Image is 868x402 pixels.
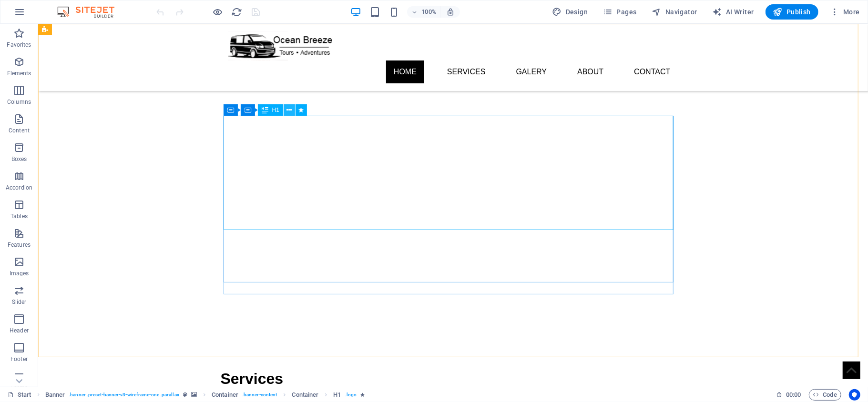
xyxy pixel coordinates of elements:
span: Click to select. Double-click to edit [334,389,341,401]
button: reload [231,6,243,18]
button: More [826,4,864,20]
p: Features [8,241,31,249]
span: . logo [345,389,357,401]
span: Click to select. Double-click to edit [212,389,238,401]
button: Code [809,389,841,401]
span: Click to select. Double-click to edit [292,389,319,401]
p: Favorites [7,41,31,49]
i: Reload page [232,7,243,18]
span: . banner .preset-banner-v3-wireframe-one .parallax [69,389,179,401]
button: Publish [766,4,818,20]
span: H1 [272,107,279,113]
p: Accordion [6,184,32,191]
span: 00 00 [786,389,801,401]
p: Boxes [11,155,27,163]
span: Design [552,7,588,17]
p: Columns [7,98,31,106]
span: More [830,7,860,17]
h6: Session time [776,389,801,401]
button: Click here to leave preview mode and continue editing [212,6,224,18]
span: . banner-content [242,389,277,401]
p: Tables [10,212,28,220]
p: Images [10,270,29,277]
span: AI Writer [713,7,754,17]
p: Header [10,327,29,334]
i: On resize automatically adjust zoom level to fit chosen device. [446,8,455,16]
p: Elements [7,70,31,77]
a: Click to cancel selection. Double-click to open Pages [8,389,31,401]
i: This element is a customizable preset [183,392,187,397]
span: : [793,391,794,398]
p: Content [9,127,30,134]
button: Design [549,4,592,20]
span: Publish [773,7,811,17]
span: Navigator [652,7,697,17]
button: 100% [407,6,441,18]
i: This element contains a background [191,392,197,397]
button: AI Writer [709,4,758,20]
span: Click to select. Double-click to edit [45,389,65,401]
nav: breadcrumb [45,389,365,401]
span: Pages [603,7,636,17]
p: Slider [12,298,27,306]
i: Element contains an animation [360,392,365,397]
span: Code [813,389,837,401]
button: Navigator [648,4,701,20]
h6: 100% [421,6,437,18]
button: Pages [599,4,640,20]
img: Editor Logo [55,6,126,18]
div: Design (Ctrl+Alt+Y) [549,4,592,20]
p: Footer [10,355,28,363]
button: Usercentrics [849,389,860,401]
